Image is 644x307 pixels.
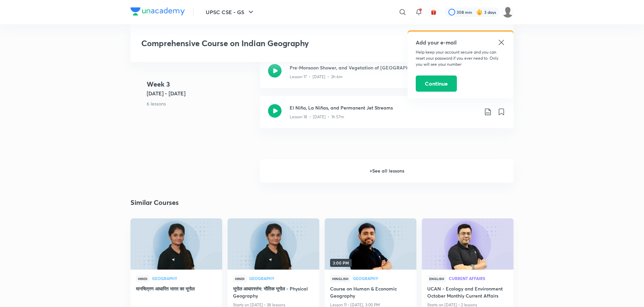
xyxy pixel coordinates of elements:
[431,9,437,15] img: avatar
[421,218,514,270] img: new-thumbnail
[449,276,508,280] span: Current Affairs
[227,218,320,270] img: new-thumbnail
[353,276,411,280] span: Geography
[147,89,255,97] h5: [DATE] - [DATE]
[330,275,350,282] span: Hinglish
[330,285,411,301] a: Course on Human & Economic Geography
[147,79,255,89] h4: Week 3
[416,38,505,47] h5: Add your e-mail
[233,285,314,301] a: भूगोल आधारस्‍तंभ: भौतिक भूगोल - Physical Geography
[130,7,185,17] a: Company Logo
[422,218,514,270] a: new-thumbnail
[428,7,439,18] button: avatar
[130,197,179,208] h2: Similar Courses
[290,114,344,120] p: Lesson 18 • [DATE] • 1h 57m
[290,104,478,111] h3: El Niño, La Niñas, and Permanent Jet Streams
[330,259,352,267] span: 3:00 PM
[141,38,405,48] h3: Comprehensive Course on Indian Geography
[233,275,246,282] span: Hindi
[325,218,416,270] a: new-thumbnail3:00 PM
[130,218,222,270] a: new-thumbnail
[416,49,505,67] p: Help keep your account secure and you can reset your password if you ever need to. Only you will ...
[249,276,314,280] span: Geography
[130,7,185,16] img: Company Logo
[476,9,483,16] img: streak
[260,159,514,183] h6: + See all lessons
[502,6,514,18] img: Mayank
[152,276,217,281] a: Geography
[260,96,514,136] a: El Niño, La Niñas, and Permanent Jet StreamsLesson 18 • [DATE] • 1h 57m
[249,276,314,281] a: Geography
[228,218,319,270] a: new-thumbnail
[136,285,217,294] a: मानचित्रण आधारित भारत का भूगोल
[427,285,508,301] a: UCAN - Ecology and Environment October Monthly Current Affairs
[129,218,223,270] img: new-thumbnail
[449,276,508,281] a: Current Affairs
[202,5,259,19] button: UPSC CSE - GS
[260,56,514,96] a: Pre-Monsoon Shower, and Vegetation of [GEOGRAPHIC_DATA]Lesson 17 • [DATE] • 2h 6m
[290,74,343,80] p: Lesson 17 • [DATE] • 2h 6m
[416,75,457,92] button: Continue
[324,218,417,270] img: new-thumbnail
[353,276,411,281] a: Geography
[290,64,478,71] h3: Pre-Monsoon Shower, and Vegetation of [GEOGRAPHIC_DATA]
[427,275,446,282] span: English
[147,100,255,107] p: 6 lessons
[152,276,217,280] span: Geography
[136,275,149,282] span: Hindi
